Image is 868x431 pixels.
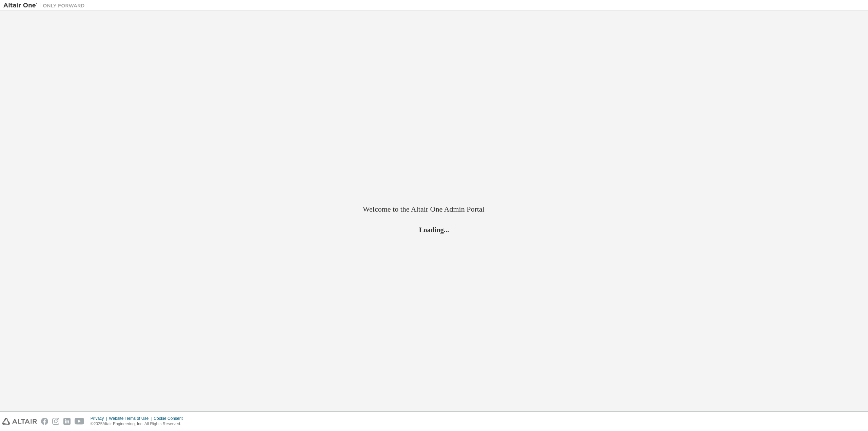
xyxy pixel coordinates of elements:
h2: Loading... [363,225,505,234]
img: youtube.svg [75,418,84,425]
img: instagram.svg [52,418,59,425]
p: © 2025 Altair Engineering, Inc. All Rights Reserved. [91,421,187,427]
div: Website Terms of Use [109,416,154,421]
div: Cookie Consent [154,416,186,421]
div: Privacy [91,416,109,421]
img: linkedin.svg [63,418,71,425]
h2: Welcome to the Altair One Admin Portal [363,204,505,214]
img: altair_logo.svg [2,418,37,425]
img: Altair One [3,2,88,9]
img: facebook.svg [41,418,48,425]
